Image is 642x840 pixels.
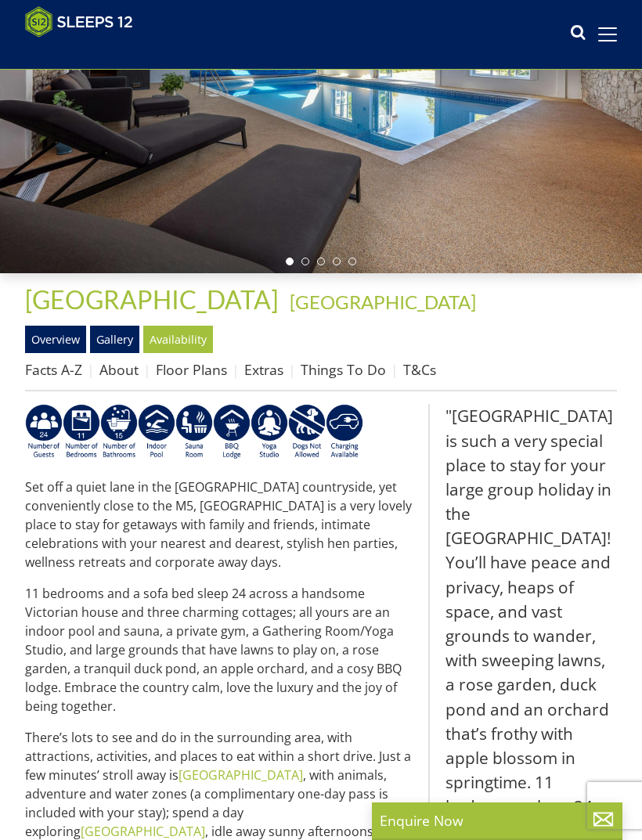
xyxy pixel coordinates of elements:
[403,360,436,379] a: T&Cs
[25,584,416,716] p: 11 bedrooms and a sofa bed sleep 24 across a handsome Victorian house and three charming cottages...
[143,326,213,352] a: Availability
[25,360,82,379] a: Facts A-Z
[244,360,283,379] a: Extras
[25,6,133,38] img: Sleeps 12
[156,360,227,379] a: Floor Plans
[90,326,139,352] a: Gallery
[25,284,283,315] a: [GEOGRAPHIC_DATA]
[63,404,100,460] img: AD_4nXcUjM1WnLzsaFfiW9TMoiqu-Li4Mbh7tQPNLiOJr1v-32nzlqw6C9VhAL0Jhfye3ZR83W5Xs0A91zNVQMMCwO1NDl3vc...
[25,326,86,352] a: Overview
[81,823,205,840] a: [GEOGRAPHIC_DATA]
[179,766,303,784] a: [GEOGRAPHIC_DATA]
[213,404,251,460] img: AD_4nXfdu1WaBqbCvRx5dFd3XGC71CFesPHPPZknGuZzXQvBzugmLudJYyY22b9IpSVlKbnRjXo7AJLKEyhYodtd_Fvedgm5q...
[326,404,363,460] img: AD_4nXcnT2OPG21WxYUhsl9q61n1KejP7Pk9ESVM9x9VetD-X_UXXoxAKaMRZGYNcSGiAsmGyKm0QlThER1osyFXNLmuYOVBV...
[283,290,476,313] span: -
[301,360,386,379] a: Things To Do
[100,404,138,460] img: AD_4nXdgg0c6Dd6x392_yIWaP-3v5tFKEco7vNie24Sn011at1BaNI8IRBOxveTO2ahNI7PHF2Me3ji91R0KlKVl1yjLqVdSt...
[290,290,476,313] a: [GEOGRAPHIC_DATA]
[251,404,288,460] img: AD_4nXcRV6P30fiR8iraYFozW6le9Vk86fgJjC-9F-1XNA85-Uc4EHnrgk24MqOhLr5sK5I_EAKMwzcAZyN0iVKWc3J2Svvhk...
[99,360,139,379] a: About
[25,404,63,460] img: AD_4nXcP0lSAj2RrkCDKBMTdGZQyb5EoaFdlBgAnp9NdA0jwQWQqXlXvBJZTOTp8jWUu-UiW774yhG8GIeRNwkdjUvtBJ9HRX...
[25,284,279,315] span: [GEOGRAPHIC_DATA]
[380,810,615,831] p: Enquire Now
[288,404,326,460] img: AD_4nXc7e7Q8UMyixv7rz6qOvtfOJ-HWxdS5HoMkAakz0LHAlDrv7TQsW7pMSRZyfjfsXCPjAd0FRaH36fYwXYpeivIHiPWTW...
[17,47,182,60] iframe: Customer reviews powered by Trustpilot
[25,478,416,571] p: Set off a quiet lane in the [GEOGRAPHIC_DATA] countryside, yet conveniently close to the M5, [GEO...
[175,404,213,460] img: AD_4nXdjbGEeivCGLLmyT_JEP7bTfXsjgyLfnLszUAQeQ4RcokDYHVBt5R8-zTDbAVICNoGv1Dwc3nsbUb1qR6CAkrbZUeZBN...
[138,404,175,460] img: AD_4nXei2dp4L7_L8OvME76Xy1PUX32_NMHbHVSts-g-ZAVb8bILrMcUKZI2vRNdEqfWP017x6NFeUMZMqnp0JYknAB97-jDN...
